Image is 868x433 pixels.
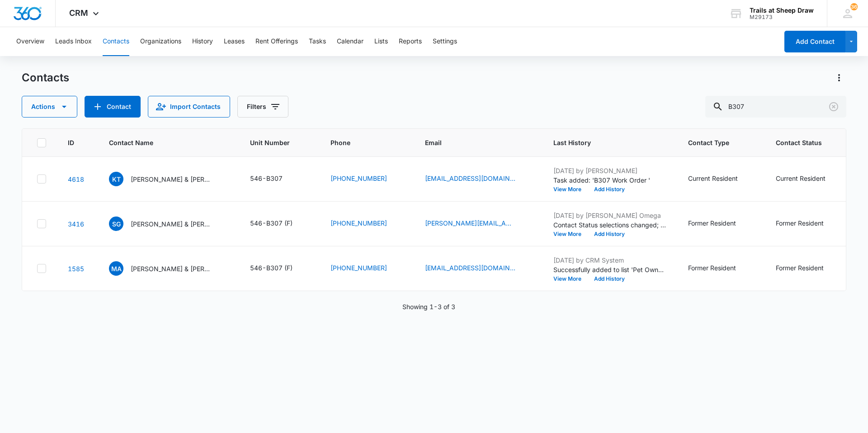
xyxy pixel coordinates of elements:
span: 36 [850,3,858,10]
div: Former Resident [776,263,824,273]
div: Contact Name - Kodee Trevino & Alejandro Covarrubias - Select to Edit Field [109,172,228,186]
a: [PERSON_NAME][EMAIL_ADDRESS][DOMAIN_NAME] [425,218,515,228]
span: KT [109,172,123,186]
button: Add Contact [784,31,845,52]
button: Actions [22,96,77,118]
button: Leases [224,27,245,56]
span: Contact Type [688,138,741,147]
div: Contact Name - Matthew Armas & Ashley Vogl - Select to Edit Field [109,261,228,276]
p: Task added: 'B307 Work Order ' [553,175,666,185]
div: Former Resident [688,263,736,273]
div: 546-B307 [250,174,283,183]
p: Successfully added to list 'Pet Owners'. [553,265,666,274]
p: [PERSON_NAME] & [PERSON_NAME] [131,264,212,273]
button: Leads Inbox [55,27,92,56]
button: History [192,27,213,56]
span: Email [425,138,519,147]
div: Phone - (970) 652-4903 - Select to Edit Field [330,218,403,229]
a: [EMAIL_ADDRESS][DOMAIN_NAME] [425,263,515,273]
a: [EMAIL_ADDRESS][DOMAIN_NAME] [425,174,515,183]
button: Add History [588,231,631,237]
button: Clear [826,99,841,114]
button: Calendar [337,27,363,56]
button: Contacts [103,27,129,56]
button: Add History [588,276,631,282]
span: Last History [553,138,653,147]
span: Phone [330,138,390,147]
div: Phone - (720) 725-1535 - Select to Edit Field [330,263,403,274]
div: Former Resident [688,218,736,228]
p: Showing 1-3 of 3 [402,302,455,311]
div: Unit Number - 546-B307 (F) - Select to Edit Field [250,263,309,274]
button: Tasks [309,27,326,56]
p: [PERSON_NAME] & [PERSON_NAME] [131,219,212,229]
div: Contact Type - Former Resident - Select to Edit Field [688,263,752,274]
a: [PHONE_NUMBER] [330,174,387,183]
button: Organizations [140,27,181,56]
button: Filters [237,96,288,118]
span: ID [68,138,74,147]
button: Actions [832,71,846,85]
a: Navigate to contact details page for Sarah Gallegos & Ismael Moreno [68,220,84,228]
a: Navigate to contact details page for Kodee Trevino & Alejandro Covarrubias [68,175,84,183]
div: 546-B307 (F) [250,263,292,273]
div: Phone - (970) 342-4844 - Select to Edit Field [330,174,403,184]
span: Contact Name [109,138,215,147]
p: [PERSON_NAME] & [PERSON_NAME] [131,174,212,184]
div: Unit Number - 546-B307 (F) - Select to Edit Field [250,218,309,229]
div: Contact Type - Current Resident - Select to Edit Field [688,174,754,184]
div: Contact Type - Former Resident - Select to Edit Field [688,218,752,229]
span: SG [109,216,123,231]
input: Search Contacts [705,96,846,118]
span: Contact Status [776,138,829,147]
button: Reports [399,27,422,56]
div: Current Resident [688,174,738,183]
div: Contact Status - Former Resident - Select to Edit Field [776,218,840,229]
div: 546-B307 (F) [250,218,292,228]
button: Overview [16,27,44,56]
div: Current Resident [776,174,826,183]
h1: Contacts [22,71,69,85]
div: account id [750,14,814,20]
div: Contact Name - Sarah Gallegos & Ismael Moreno - Select to Edit Field [109,216,228,231]
button: Rent Offerings [255,27,298,56]
div: Email - sarah.gallegos84@gmail.com - Select to Edit Field [425,218,532,229]
button: Settings [433,27,457,56]
div: Former Resident [776,218,824,228]
p: [DATE] by [PERSON_NAME] [553,166,666,175]
button: Add History [588,187,631,192]
div: Email - kodeetrevino44@yahoo.com - Select to Edit Field [425,174,532,184]
button: Import Contacts [148,96,230,118]
div: notifications count [850,3,858,10]
span: CRM [69,8,88,18]
button: View More [553,231,588,237]
p: Contact Status selections changed; Current Resident was removed and Former Resident was added. [553,220,666,230]
button: Lists [374,27,388,56]
button: View More [553,187,588,192]
div: Contact Status - Current Resident - Select to Edit Field [776,174,842,184]
div: Email - mattaarmas@gmail.com - Select to Edit Field [425,263,532,274]
a: [PHONE_NUMBER] [330,263,387,273]
span: Unit Number [250,138,309,147]
p: [DATE] by [PERSON_NAME] Omega [553,211,666,220]
button: Add Contact [85,96,141,118]
button: View More [553,276,588,282]
div: Contact Status - Former Resident - Select to Edit Field [776,263,840,274]
div: Unit Number - 546-B307 - Select to Edit Field [250,174,299,184]
a: [PHONE_NUMBER] [330,218,387,228]
span: MA [109,261,123,276]
a: Navigate to contact details page for Matthew Armas & Ashley Vogl [68,265,84,273]
div: account name [750,7,814,14]
p: [DATE] by CRM System [553,255,666,265]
